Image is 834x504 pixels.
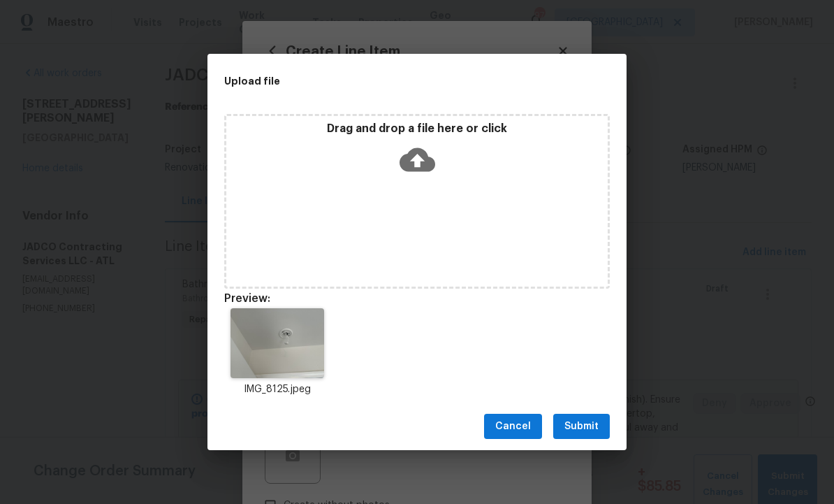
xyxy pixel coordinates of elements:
span: Submit [564,418,599,435]
button: Submit [553,414,610,440]
button: Cancel [484,414,542,440]
span: Cancel [495,418,531,435]
p: IMG_8125.jpeg [224,382,330,397]
p: Drag and drop a file here or click [226,122,608,136]
img: 2Q== [231,308,323,378]
h2: Upload file [224,73,547,89]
